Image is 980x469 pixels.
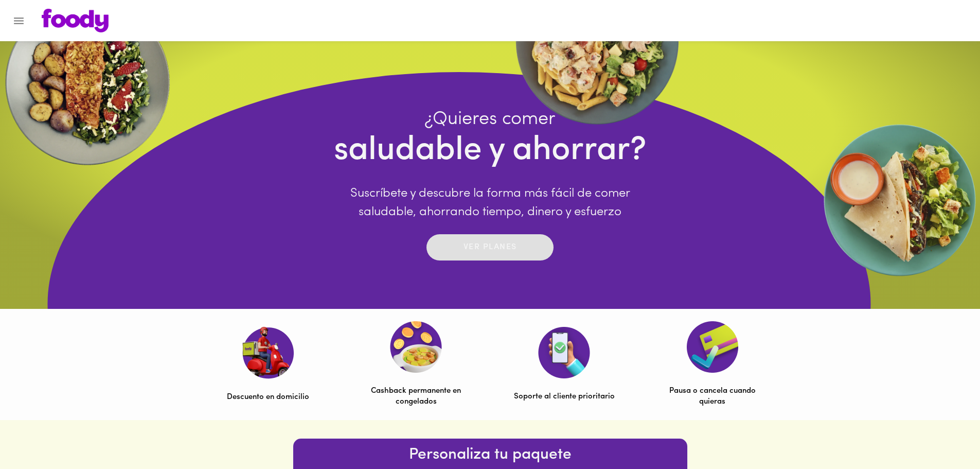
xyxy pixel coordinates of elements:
img: Cashback permanente en congelados [390,321,442,373]
button: Menu [6,8,31,33]
iframe: Messagebird Livechat Widget [920,409,970,459]
button: Ver planes [426,234,554,260]
img: Soporte al cliente prioritario [538,327,590,378]
h4: ¿Quieres comer [334,108,647,131]
p: Soporte al cliente prioritario [514,391,615,402]
h4: saludable y ahorrar? [334,131,647,171]
img: Descuento en domicilio [242,326,294,379]
p: Ver planes [464,241,517,253]
p: Cashback permanente en congelados [366,386,467,408]
h6: Personaliza tu paquete [293,443,687,467]
img: EllipseRigth.webp [819,120,980,281]
img: Pausa o cancela cuando quieras [687,321,738,373]
p: Pausa o cancela cuando quieras [662,386,763,408]
img: logo.png [42,9,109,32]
p: Suscríbete y descubre la forma más fácil de comer saludable, ahorrando tiempo, dinero y esfuerzo [334,184,647,221]
p: Descuento en domicilio [227,392,309,403]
